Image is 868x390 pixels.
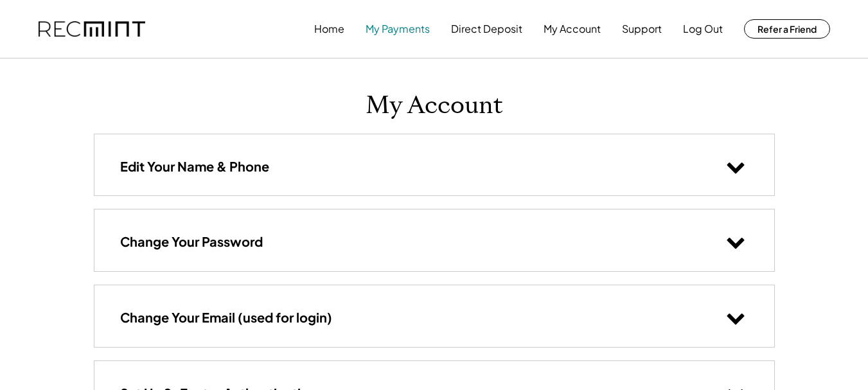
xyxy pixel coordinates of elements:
h3: Change Your Email (used for login) [120,309,332,326]
button: Refer a Friend [744,19,830,39]
button: Direct Deposit [451,16,522,42]
button: My Account [544,16,601,42]
button: My Payments [366,16,430,42]
button: Home [314,16,344,42]
button: Log Out [683,16,723,42]
h1: My Account [366,91,503,121]
img: recmint-logotype%403x.png [39,21,145,37]
button: Support [622,16,662,42]
h3: Change Your Password [120,233,263,250]
h3: Edit Your Name & Phone [120,158,269,175]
